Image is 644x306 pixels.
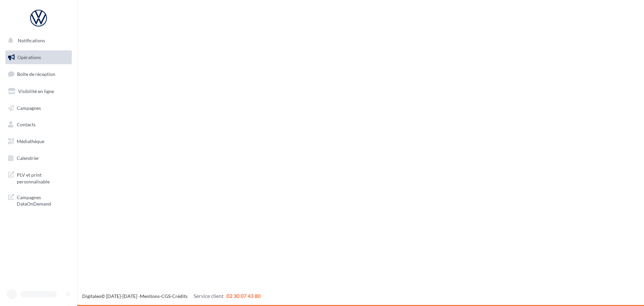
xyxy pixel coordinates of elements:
a: CGS [161,293,170,299]
a: Médiathèque [4,134,73,148]
span: © [DATE]-[DATE] - - - [82,293,261,299]
a: Campagnes [4,101,73,115]
a: Mentions [140,293,160,299]
a: Calendrier [4,151,73,165]
span: Notifications [18,38,45,43]
a: Contacts [4,118,73,132]
span: 02 30 07 43 80 [226,293,261,299]
a: Crédits [172,293,187,299]
span: Boîte de réception [17,71,55,77]
a: PLV et print personnalisable [4,168,73,187]
span: Calendrier [17,155,39,161]
span: PLV et print personnalisable [17,170,69,185]
a: Boîte de réception [4,67,73,81]
span: Opérations [17,54,41,60]
span: Visibilité en ligne [18,88,54,94]
a: Opérations [4,50,73,64]
span: Campagnes DataOnDemand [17,193,69,207]
span: Médiathèque [17,138,44,144]
a: Digitaleo [82,293,101,299]
span: Campagnes [17,105,41,111]
a: Visibilité en ligne [4,84,73,98]
span: Contacts [17,122,36,127]
button: Notifications [4,34,70,48]
a: Campagnes DataOnDemand [4,190,73,210]
span: Service client [194,293,224,299]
